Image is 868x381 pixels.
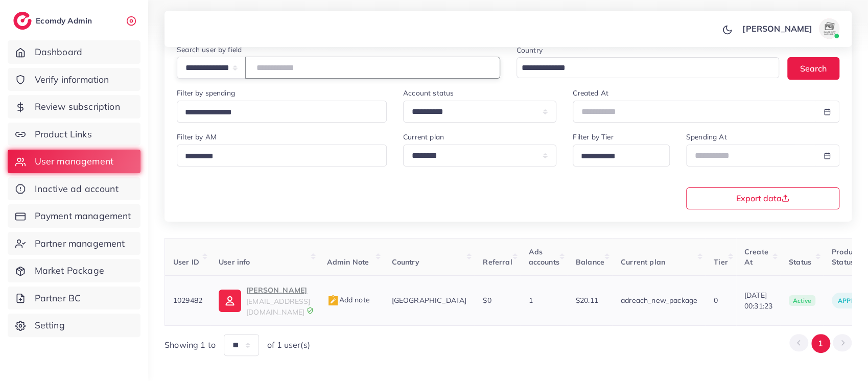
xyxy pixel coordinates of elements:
a: Dashboard [8,40,140,64]
span: User management [35,155,113,168]
span: Market Package [35,264,104,277]
img: logo [13,12,32,30]
span: Create At [744,247,768,267]
span: [DATE] 00:31:23 [744,290,772,311]
span: Showing 1 to [165,339,216,351]
span: Partner BC [35,292,81,305]
a: [PERSON_NAME][EMAIL_ADDRESS][DOMAIN_NAME] [219,284,310,317]
span: Inactive ad account [35,182,119,196]
input: Search for option [181,105,373,121]
span: 1 [529,296,533,305]
span: 1029482 [173,296,202,305]
label: Created At [573,88,608,98]
label: Filter by Tier [573,132,613,142]
span: Review subscription [35,100,120,113]
a: Verify information [8,68,140,91]
span: Status [789,257,811,267]
label: Filter by spending [177,88,235,98]
a: Product Links [8,123,140,146]
span: Product Status [832,247,859,267]
span: Product Links [35,128,92,141]
button: Go to page 1 [811,334,830,353]
span: active [789,295,815,306]
a: Review subscription [8,95,140,118]
span: Export data [736,194,789,202]
a: Partner management [8,232,140,255]
div: Search for option [177,101,387,123]
span: Referral [483,257,512,267]
a: User management [8,150,140,173]
input: Search for option [577,149,656,164]
p: [PERSON_NAME] [246,284,310,296]
h2: Ecomdy Admin [36,16,95,26]
input: Search for option [181,149,373,164]
span: Current plan [621,257,665,267]
span: User ID [173,257,199,267]
span: Partner management [35,237,125,250]
label: Current plan [403,132,444,142]
img: avatar [819,18,839,39]
span: Balance [576,257,604,267]
a: logoEcomdy Admin [13,12,95,30]
button: Search [787,57,839,79]
span: adreach_new_package [621,296,697,305]
button: Export data [686,187,839,209]
a: Market Package [8,259,140,282]
label: Spending At [686,132,727,142]
span: Dashboard [35,45,82,59]
span: Payment management [35,209,131,223]
ul: Pagination [789,334,852,353]
span: [EMAIL_ADDRESS][DOMAIN_NAME] [246,297,310,316]
span: Admin Note [327,257,369,267]
a: Payment management [8,204,140,228]
span: $0 [483,296,491,305]
span: Add note [327,295,370,304]
img: 9CAL8B2pu8EFxCJHYAAAAldEVYdGRhdGU6Y3JlYXRlADIwMjItMTItMDlUMDQ6NTg6MzkrMDA6MDBXSlgLAAAAJXRFWHRkYXR... [307,307,314,314]
a: Inactive ad account [8,177,140,201]
span: of 1 user(s) [267,339,310,351]
a: [PERSON_NAME]avatar [737,18,843,39]
img: admin_note.cdd0b510.svg [327,295,339,307]
p: [PERSON_NAME] [742,22,812,35]
span: Tier [714,257,728,267]
a: Setting [8,314,140,337]
span: Setting [35,319,65,332]
img: ic-user-info.36bf1079.svg [219,290,241,312]
span: Verify information [35,73,109,86]
div: Search for option [177,145,387,166]
a: Partner BC [8,287,140,310]
div: Search for option [517,57,780,78]
span: Ads accounts [529,247,559,267]
span: $20.11 [576,296,598,305]
span: [GEOGRAPHIC_DATA] [392,296,467,305]
span: Country [392,257,419,267]
input: Search for option [518,60,766,76]
div: Search for option [573,145,670,166]
label: Account status [403,88,454,98]
span: User info [219,257,250,267]
label: Filter by AM [177,132,217,142]
span: 0 [714,296,718,305]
